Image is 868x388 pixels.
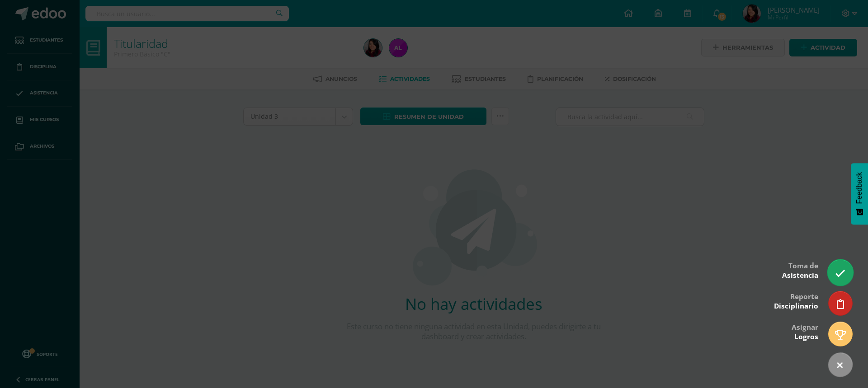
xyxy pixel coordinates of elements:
div: Toma de [782,255,818,285]
span: Feedback [855,172,863,204]
button: Feedback - Mostrar encuesta [851,163,868,224]
span: Asistencia [782,271,818,280]
div: Reporte [774,286,818,315]
div: Asignar [792,317,818,346]
span: Disciplinario [774,301,818,311]
span: Logros [794,332,818,341]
